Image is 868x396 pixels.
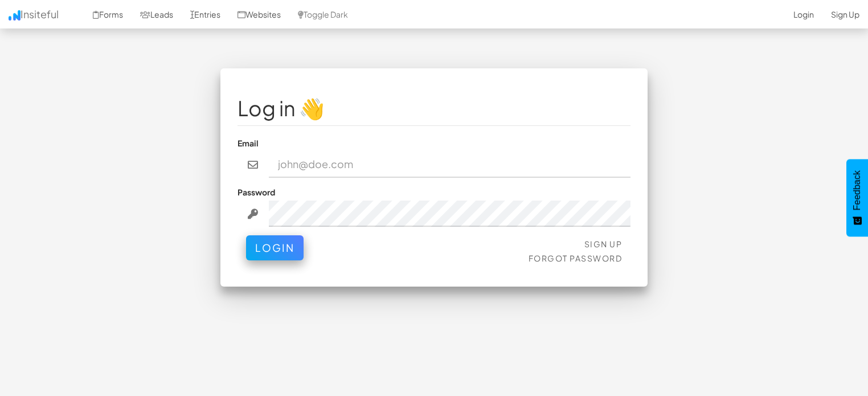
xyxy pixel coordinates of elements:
button: Feedback - Show survey [846,159,868,236]
span: Feedback [852,170,862,210]
label: Password [238,186,275,198]
input: john@doe.com [269,152,631,178]
button: Login [246,235,304,260]
h1: Log in 👋 [238,97,630,120]
a: Forgot Password [529,253,623,263]
a: Sign Up [584,239,623,249]
img: icon.png [9,10,21,21]
label: Email [238,137,259,149]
